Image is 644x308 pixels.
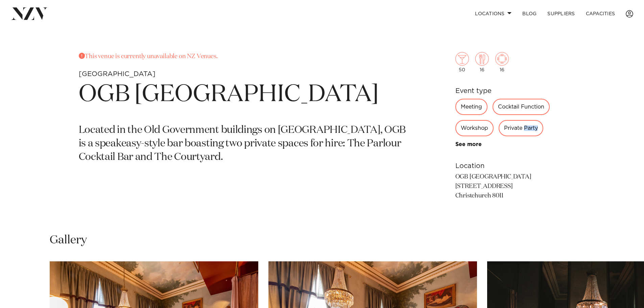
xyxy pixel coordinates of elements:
h2: Gallery [50,233,87,248]
h6: Location [455,161,566,171]
img: cocktail.png [455,52,469,66]
div: Meeting [455,99,487,115]
a: Locations [470,6,517,21]
img: dining.png [475,52,489,66]
h1: OGB [GEOGRAPHIC_DATA] [79,79,407,110]
img: nzv-logo.png [11,7,48,20]
div: Workshop [455,120,494,136]
p: Located in the Old Government buildings on [GEOGRAPHIC_DATA], OGB is a speakeasy-style bar boasti... [79,124,407,164]
small: [GEOGRAPHIC_DATA] [79,71,156,77]
a: BLOG [517,6,542,21]
div: Private Party [499,120,543,136]
a: Capacities [580,6,621,21]
div: 16 [475,52,489,72]
h6: Event type [455,86,566,96]
div: Cocktail Function [493,99,550,115]
div: 16 [495,52,509,72]
img: meeting.png [495,52,509,66]
div: 50 [455,52,469,72]
p: OGB [GEOGRAPHIC_DATA] [STREET_ADDRESS] Christchurch 8011 [455,172,566,201]
a: SUPPLIERS [542,6,580,21]
p: This venue is currently unavailable on NZ Venues. [79,52,407,62]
